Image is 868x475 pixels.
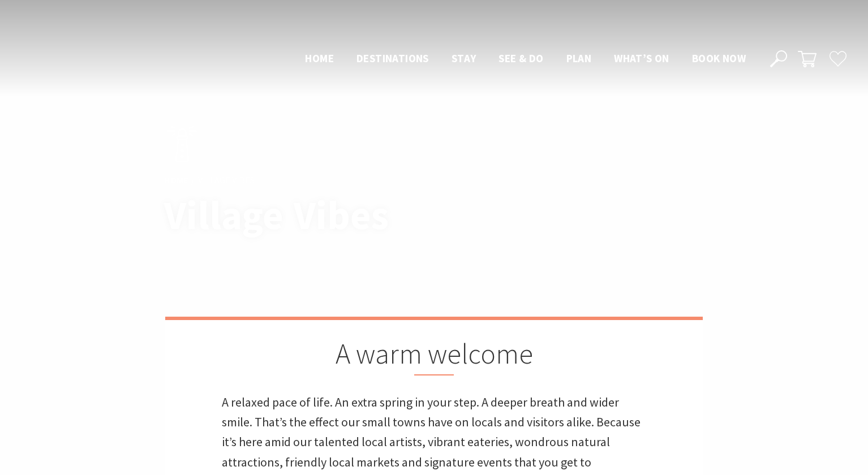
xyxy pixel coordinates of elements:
span: Home [305,51,334,65]
a: Home [164,174,188,187]
h2: A warm welcome [222,337,646,375]
span: Book now [692,51,746,65]
span: See & Do [499,51,543,65]
span: Destinations [356,51,429,65]
h1: Village Vibes [164,193,484,237]
span: Stay [452,51,476,65]
nav: Main Menu [294,50,757,68]
li: Village Vibes [198,173,255,188]
span: What’s On [614,51,669,65]
span: Plan [566,51,592,65]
